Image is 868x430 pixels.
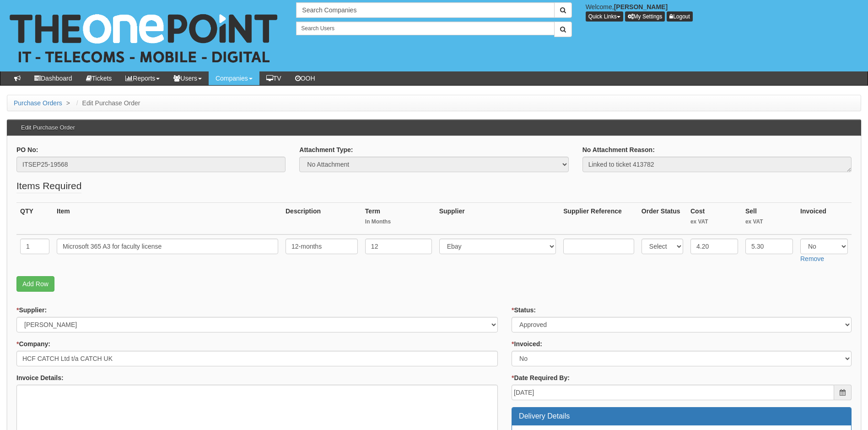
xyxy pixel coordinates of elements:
th: Supplier [436,203,560,235]
small: ex VAT [745,218,793,226]
label: Date Required By: [512,373,570,382]
a: TV [259,71,288,85]
label: Invoice Details: [16,373,64,382]
a: Users [167,71,209,85]
small: In Months [365,218,432,226]
li: Edit Purchase Order [74,98,140,108]
input: Search Companies [296,2,554,18]
a: Dashboard [27,71,79,85]
h3: Edit Purchase Order [16,120,80,136]
th: Supplier Reference [560,203,638,235]
th: Order Status [638,203,687,235]
th: Term [361,203,436,235]
a: Reports [119,71,167,85]
a: Companies [209,71,259,85]
a: OOH [288,71,322,85]
th: Invoiced [797,203,852,235]
th: Item [53,203,282,235]
th: Description [282,203,361,235]
label: Status: [512,305,536,315]
textarea: Linked to ticket 413782 [582,157,852,172]
div: Welcome, [579,2,868,22]
input: Search Users [296,22,554,35]
label: Supplier: [16,305,47,315]
a: Logout [667,11,693,22]
a: Add Row [16,276,54,292]
b: [PERSON_NAME] [614,3,668,11]
label: Invoiced: [512,339,542,348]
a: My Settings [625,11,665,22]
label: PO No: [16,145,38,154]
button: Quick Links [586,11,623,22]
span: > [64,99,72,107]
label: No Attachment Reason: [582,145,655,154]
th: Cost [687,203,742,235]
th: QTY [16,203,53,235]
h3: Delivery Details [519,412,844,420]
label: Attachment Type: [299,145,353,154]
legend: Items Required [16,179,81,193]
label: Company: [16,339,50,348]
small: ex VAT [690,218,738,226]
a: Tickets [79,71,119,85]
a: Remove [800,255,824,262]
a: Purchase Orders [14,99,62,107]
th: Sell [742,203,797,235]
